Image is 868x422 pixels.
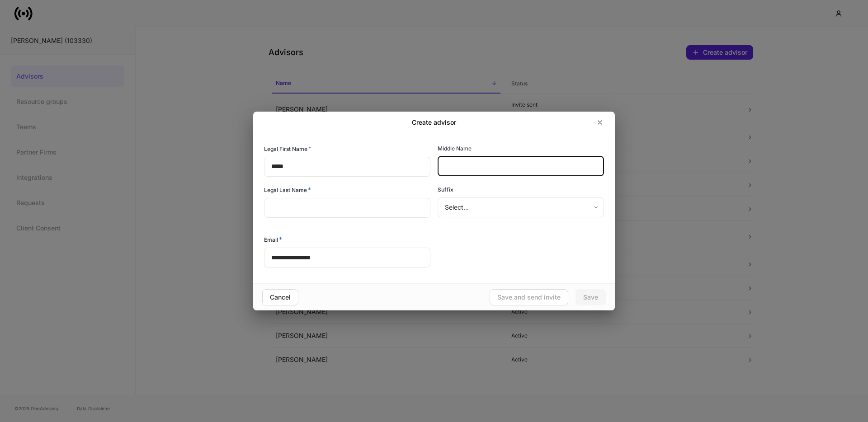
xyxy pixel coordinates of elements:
[264,235,282,244] h6: Email
[438,144,472,153] h6: Middle Name
[262,289,298,305] button: Cancel
[412,118,456,127] h2: Create advisor
[264,144,311,153] h6: Legal First Name
[270,294,291,300] div: Cancel
[438,197,604,217] div: Select...
[438,185,453,194] h6: Suffix
[264,185,311,194] h6: Legal Last Name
